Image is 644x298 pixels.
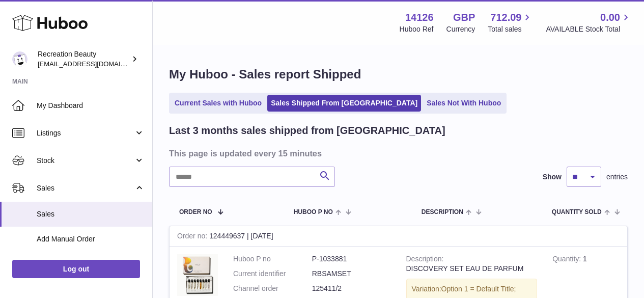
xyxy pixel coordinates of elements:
span: Quantity Sold [552,209,602,215]
span: 0.00 [600,11,620,24]
label: Show [543,172,562,182]
span: Order No [179,209,212,215]
span: Total sales [488,24,533,34]
dd: RBSAMSET [312,269,391,279]
div: Currency [446,24,475,34]
span: entries [606,172,628,182]
span: Huboo P no [294,209,333,215]
strong: Order no [177,232,209,242]
dt: Channel order [233,284,312,293]
a: 712.09 Total sales [488,11,533,34]
img: internalAdmin-14126@internal.huboo.com [12,51,27,67]
a: Current Sales with Huboo [171,95,265,112]
dd: 125411/2 [312,284,391,293]
div: 124449637 | [DATE] [170,226,627,247]
h3: This page is updated every 15 minutes [169,148,625,159]
strong: 14126 [405,11,434,24]
strong: Description [406,255,444,265]
strong: Quantity [552,255,583,265]
span: My Dashboard [37,101,145,111]
dt: Current identifier [233,269,312,279]
img: ANWD_12ML.jpg [177,254,218,296]
dd: P-1033881 [312,254,391,264]
a: 0.00 AVAILABLE Stock Total [546,11,632,34]
div: DISCOVERY SET EAU DE PARFUM [406,264,538,274]
span: 712.09 [490,11,521,24]
h1: My Huboo - Sales report Shipped [169,66,628,83]
a: Log out [12,260,140,278]
span: Description [422,209,463,215]
span: Sales [37,209,145,219]
h2: Last 3 months sales shipped from [GEOGRAPHIC_DATA] [169,124,445,138]
span: AVAILABLE Stock Total [546,24,632,34]
span: Stock [37,156,134,166]
dt: Huboo P no [233,254,312,264]
span: Option 1 = Default Title; [441,285,516,293]
a: Sales Shipped From [GEOGRAPHIC_DATA] [267,95,421,112]
span: [EMAIL_ADDRESS][DOMAIN_NAME] [38,60,150,68]
a: Sales Not With Huboo [423,95,505,112]
span: Listings [37,128,134,138]
span: Add Manual Order [37,234,145,244]
div: Huboo Ref [400,24,434,34]
span: Sales [37,183,134,193]
strong: GBP [453,11,475,24]
div: Recreation Beauty [38,49,129,69]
